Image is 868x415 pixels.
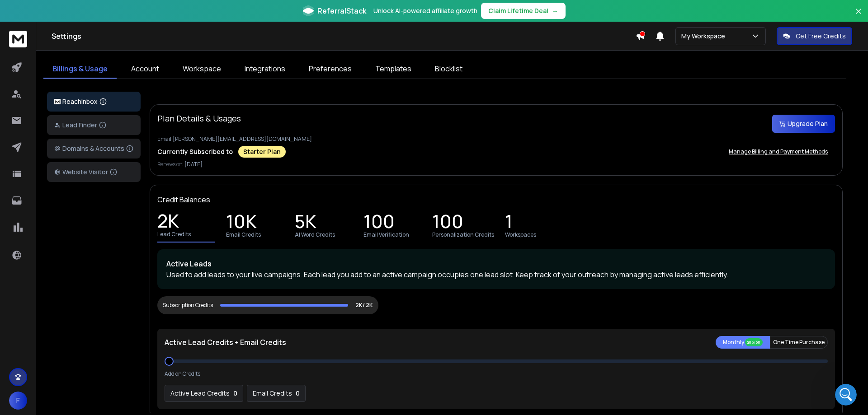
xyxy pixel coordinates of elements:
button: One Time Purchase [770,336,828,349]
div: Fritznel says… [7,20,174,47]
a: Templates [366,60,420,79]
button: Domains & Accounts [47,139,141,159]
p: My Workspace [681,32,729,41]
img: logo [54,99,61,105]
a: [URL][DOMAIN_NAME] [96,26,166,33]
p: 1 [505,217,513,229]
button: Upgrade Plan [772,115,835,133]
b: Lakshita [51,61,77,68]
button: ReachInbox [47,92,141,112]
div: Subscription Credits [163,302,213,309]
div: [URL][DOMAIN_NAME] [89,20,174,40]
p: Personalization Credits [432,231,494,238]
p: Email Verification [363,231,409,238]
textarea: Message… [8,277,173,292]
p: 2K [157,216,179,229]
div: Lakshita says… [7,79,174,244]
button: Get Free Credits [777,27,852,45]
p: Active 6h ago [44,11,84,20]
p: Used to add leads to your live campaigns. Each lead you add to an active campaign occupies one le... [166,269,826,280]
p: Email: [PERSON_NAME][EMAIL_ADDRESS][DOMAIN_NAME] [157,135,835,143]
button: Website Visitor [47,162,141,182]
div: Lakshita • [DATE] [14,229,63,235]
a: Preferences [300,60,361,79]
div: [DATE] [7,47,174,59]
a: Account [122,60,168,79]
img: Profile image for Lakshita [26,5,40,19]
p: 2K/ 2K [355,302,373,309]
p: 100 [363,217,395,229]
div: Starter Plan [238,146,286,158]
span: → [552,6,558,15]
p: Currently Subscribed to [157,147,233,156]
button: Send a message… [155,292,170,307]
span: [DATE] [184,160,203,168]
div: Hey [PERSON_NAME], thanks for reaching out. [14,85,141,103]
h1: Settings [52,31,636,42]
div: Yes I've went ahead and tried to see but I can't find it associated with any email. Still need he... [33,256,174,311]
button: Start recording [57,296,65,303]
button: F [9,392,27,410]
div: [DATE] [7,244,174,256]
div: 20% off [745,338,763,346]
p: 100 [432,217,463,229]
button: Home [142,4,159,21]
button: Close banner [853,5,864,27]
a: Integrations [236,60,294,79]
p: Workspaces [505,231,536,238]
div: joined the conversation [51,61,142,69]
div: Fritznel says… [7,256,174,322]
p: Email Credits [226,231,261,238]
button: Emoji picker [28,296,36,303]
p: 0 [233,389,237,398]
p: 0 [296,389,300,398]
p: Renews on: [157,161,835,168]
div: I understand you are facing a difficulty in adding a google workspace email account to your Reach... [14,107,141,223]
h1: Lakshita [44,5,74,11]
p: Add on Credits [165,370,200,378]
button: go back [6,4,23,21]
p: AI Word Credits [295,231,335,238]
button: Manage Billing and Payment Methods [722,143,835,161]
div: Yes I've went ahead and tried to see but I can't find it associated with any email. Still need he... [40,261,166,306]
div: Hey [PERSON_NAME], thanks for reaching out.I understand you are facing a difficulty in adding a g... [7,79,148,228]
a: Blocklist [426,60,472,79]
p: 5K [295,217,316,229]
img: Profile image for Lakshita [39,60,48,69]
button: Lead Finder [47,115,141,135]
p: Active Lead Credits + Email Credits [165,337,286,348]
p: Manage Billing and Payment Methods [729,148,828,155]
p: Email Credits [253,389,292,398]
button: Upload attachment [14,296,21,303]
a: Billings & Usage [43,60,117,79]
span: ReferralStack [317,5,366,16]
p: Unlock AI-powered affiliate growth [373,6,477,15]
iframe: Intercom live chat [835,384,857,406]
button: Claim Lifetime Deal→ [481,3,566,19]
div: Lakshita says… [7,59,174,79]
p: Active Lead Credits [170,389,230,398]
p: Get Free Credits [796,32,846,41]
p: Lead Credits [157,231,191,238]
p: Credit Balances [157,194,210,205]
p: 10K [226,217,257,229]
button: Monthly 20% off [716,336,770,349]
button: Gif picker [43,296,50,303]
p: Active Leads [166,258,826,269]
div: Close [159,4,175,20]
a: Workspace [174,60,230,79]
p: Plan Details & Usages [157,112,241,125]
